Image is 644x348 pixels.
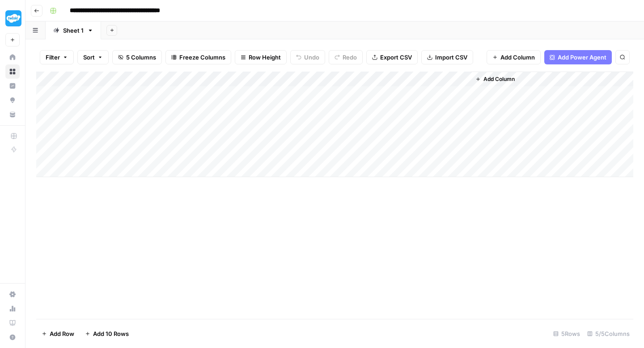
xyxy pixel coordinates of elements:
button: Export CSV [366,50,418,64]
button: Redo [329,50,363,64]
button: Add Row [36,327,80,341]
button: Undo [290,50,325,64]
button: 5 Columns [112,50,162,64]
a: Opportunities [5,93,20,107]
a: Learning Hub [5,316,20,330]
span: Filter [46,53,60,62]
span: 5 Columns [126,53,156,62]
img: Twinkl Logo [5,10,21,26]
a: Usage [5,301,20,316]
a: Home [5,50,20,64]
button: Filter [40,50,74,64]
button: Add 10 Rows [80,327,134,341]
span: Import CSV [435,53,467,62]
button: Workspace: Twinkl [5,7,20,30]
button: Freeze Columns [165,50,231,64]
div: 5 Rows [550,327,584,341]
a: Settings [5,287,20,301]
span: Freeze Columns [179,53,225,62]
span: Sort [83,53,95,62]
button: Add Column [472,73,518,85]
span: Add Column [500,53,535,62]
button: Sort [77,50,109,64]
a: Your Data [5,107,20,122]
span: Redo [343,53,357,62]
span: Add Column [483,75,515,83]
span: Row Height [249,53,281,62]
a: Browse [5,64,20,79]
span: Export CSV [380,53,412,62]
span: Add 10 Rows [93,329,129,338]
span: Add Row [50,329,74,338]
span: Add Power Agent [558,53,606,62]
button: Row Height [235,50,287,64]
div: 5/5 Columns [584,327,633,341]
button: Help + Support [5,330,20,344]
button: Add Column [487,50,541,64]
span: Undo [304,53,319,62]
div: Sheet 1 [63,26,84,35]
button: Add Power Agent [544,50,612,64]
button: Import CSV [421,50,473,64]
a: Sheet 1 [46,21,101,39]
a: Insights [5,79,20,93]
